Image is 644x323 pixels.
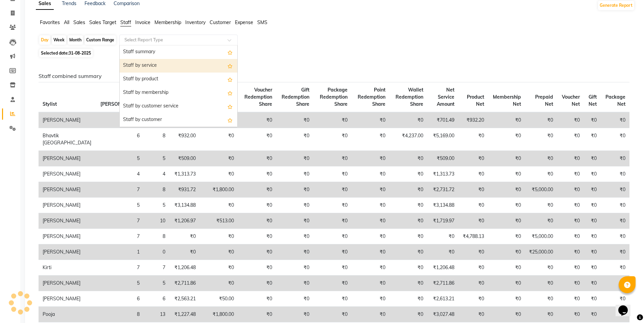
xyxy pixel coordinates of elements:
[488,182,525,198] td: ₹0
[85,0,105,6] a: Feedback
[313,182,352,198] td: ₹0
[352,244,389,260] td: ₹0
[313,260,352,276] td: ₹0
[244,87,272,107] span: Voucher Redemption Share
[598,1,634,10] button: Generate Report
[39,112,96,128] td: [PERSON_NAME]
[276,182,314,198] td: ₹0
[169,229,200,244] td: ₹0
[427,128,458,151] td: ₹5,169.00
[535,94,553,107] span: Prepaid Net
[601,229,629,244] td: ₹0
[73,19,85,25] span: Sales
[40,19,60,25] span: Favorites
[584,166,601,182] td: ₹0
[238,112,276,128] td: ₹0
[525,151,557,166] td: ₹0
[352,307,389,322] td: ₹0
[488,276,525,291] td: ₹0
[144,244,169,260] td: 0
[488,244,525,260] td: ₹0
[169,213,200,229] td: ₹1,206.97
[144,182,169,198] td: 8
[427,198,458,213] td: ₹3,134.88
[68,35,83,45] div: Month
[605,94,625,107] span: Package Net
[458,213,488,229] td: ₹0
[427,151,458,166] td: ₹509.00
[525,260,557,276] td: ₹0
[389,166,427,182] td: ₹0
[200,128,238,151] td: ₹0
[144,213,169,229] td: 10
[228,116,233,124] span: Add this report to Favorites List
[96,244,144,260] td: 1
[276,307,314,322] td: ₹0
[96,182,144,198] td: 7
[389,128,427,151] td: ₹4,237.00
[169,291,200,307] td: ₹2,563.21
[313,198,352,213] td: ₹0
[120,19,131,25] span: Staff
[169,260,200,276] td: ₹1,206.48
[557,276,584,291] td: ₹0
[557,244,584,260] td: ₹0
[276,260,314,276] td: ₹0
[96,213,144,229] td: 7
[458,244,488,260] td: ₹0
[601,166,629,182] td: ₹0
[144,128,169,151] td: 8
[389,291,427,307] td: ₹0
[352,260,389,276] td: ₹0
[96,151,144,166] td: 5
[427,182,458,198] td: ₹2,731.72
[389,151,427,166] td: ₹0
[228,89,233,97] span: Add this report to Favorites List
[238,182,276,198] td: ₹0
[276,291,314,307] td: ₹0
[169,166,200,182] td: ₹1,313.73
[43,101,57,107] span: Stylist
[276,244,314,260] td: ₹0
[601,213,629,229] td: ₹0
[114,0,140,6] a: Comparison
[120,59,237,73] div: Staff by service
[557,198,584,213] td: ₹0
[427,112,458,128] td: ₹701.49
[458,229,488,244] td: ₹4,788.13
[458,276,488,291] td: ₹0
[601,276,629,291] td: ₹0
[154,19,181,25] span: Membership
[557,213,584,229] td: ₹0
[458,151,488,166] td: ₹0
[276,151,314,166] td: ₹0
[313,276,352,291] td: ₹0
[458,307,488,322] td: ₹0
[200,291,238,307] td: ₹50.00
[313,307,352,322] td: ₹0
[488,291,525,307] td: ₹0
[525,128,557,151] td: ₹0
[96,128,144,151] td: 6
[458,291,488,307] td: ₹0
[352,112,389,128] td: ₹0
[601,151,629,166] td: ₹0
[525,229,557,244] td: ₹5,000.00
[584,244,601,260] td: ₹0
[69,51,91,56] span: 31-08-2025
[238,198,276,213] td: ₹0
[144,307,169,322] td: 13
[601,128,629,151] td: ₹0
[210,19,231,25] span: Customer
[488,260,525,276] td: ₹0
[589,94,597,107] span: Gift Net
[584,260,601,276] td: ₹0
[616,296,637,316] iframe: chat widget
[601,291,629,307] td: ₹0
[39,213,96,229] td: [PERSON_NAME]
[557,291,584,307] td: ₹0
[557,307,584,322] td: ₹0
[200,260,238,276] td: ₹0
[228,62,233,70] span: Add this report to Favorites List
[276,229,314,244] td: ₹0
